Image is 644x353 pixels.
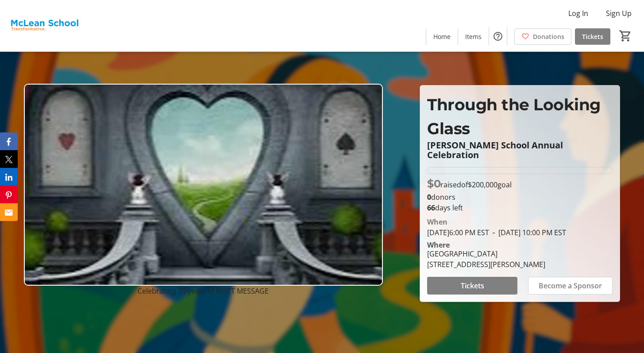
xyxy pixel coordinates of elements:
[426,28,458,45] a: Home
[599,6,639,20] button: Sign Up
[489,228,498,237] span: -
[427,192,613,202] p: donors
[568,8,588,19] span: Log In
[617,28,633,44] button: Cart
[427,192,431,202] b: 0
[427,277,517,295] button: Tickets
[427,228,489,237] span: [DATE] 6:00 PM EST
[24,84,383,286] img: Campaign CTA Media Photo
[427,167,613,174] div: 0% of fundraising goal reached
[465,32,482,41] span: Items
[427,248,545,259] div: [GEOGRAPHIC_DATA]
[427,203,435,213] span: 66
[427,140,613,160] p: [PERSON_NAME] School Annual Celebration
[582,32,603,41] span: Tickets
[489,228,566,237] span: [DATE] 10:00 PM EST
[427,217,447,227] div: When
[539,280,602,291] span: Become a Sponsor
[24,286,383,296] p: Celebrating 70 years of INSET MESSAGE
[427,259,545,270] div: [STREET_ADDRESS][PERSON_NAME]
[427,93,613,140] p: Through the Looking Glass
[489,27,507,45] button: Help
[606,8,632,19] span: Sign Up
[433,32,451,41] span: Home
[468,180,497,190] span: $200,000
[528,277,613,295] button: Become a Sponsor
[533,32,564,41] span: Donations
[427,202,613,213] p: days left
[514,28,571,45] a: Donations
[561,6,595,20] button: Log In
[575,28,610,45] a: Tickets
[427,177,440,190] span: $0
[427,241,450,248] div: Where
[461,280,484,291] span: Tickets
[5,4,84,48] img: McLean School's Logo
[458,28,489,45] a: Items
[427,176,512,192] p: raised of goal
